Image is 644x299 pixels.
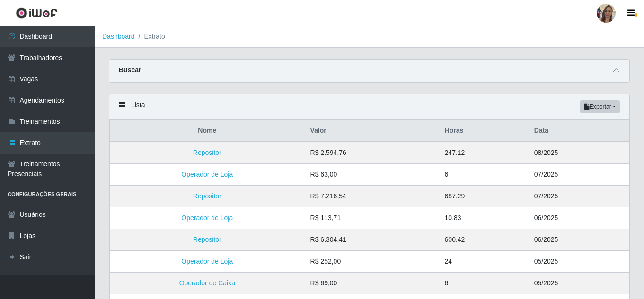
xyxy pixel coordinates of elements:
[529,164,629,186] td: 07/2025
[193,236,221,243] a: Repositor
[181,171,233,178] a: Operador de Loja
[16,7,58,19] img: CoreUI Logo
[529,251,629,273] td: 05/2025
[529,207,629,229] td: 06/2025
[439,120,529,142] th: Horas
[439,273,529,294] td: 6
[119,66,141,74] strong: Buscar
[439,186,529,207] td: 687.29
[305,142,439,164] td: R$ 2.594,76
[135,32,165,42] li: Extrato
[580,100,620,113] button: Exportar
[181,257,233,265] a: Operador de Loja
[439,142,529,164] td: 247.12
[109,94,629,120] div: Lista
[110,120,305,142] th: Nome
[305,207,439,229] td: R$ 113,71
[529,186,629,207] td: 07/2025
[529,273,629,294] td: 05/2025
[305,186,439,207] td: R$ 7.216,54
[181,214,233,222] a: Operador de Loja
[305,120,439,142] th: Valor
[529,142,629,164] td: 08/2025
[305,164,439,186] td: R$ 63,00
[305,273,439,294] td: R$ 69,00
[529,120,629,142] th: Data
[305,251,439,273] td: R$ 252,00
[439,251,529,273] td: 24
[305,229,439,251] td: R$ 6.304,41
[439,164,529,186] td: 6
[439,207,529,229] td: 10.83
[102,33,135,40] a: Dashboard
[193,149,221,156] a: Repositor
[95,26,644,48] nav: breadcrumb
[179,279,235,287] a: Operador de Caixa
[193,192,221,200] a: Repositor
[439,229,529,251] td: 600.42
[529,229,629,251] td: 06/2025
